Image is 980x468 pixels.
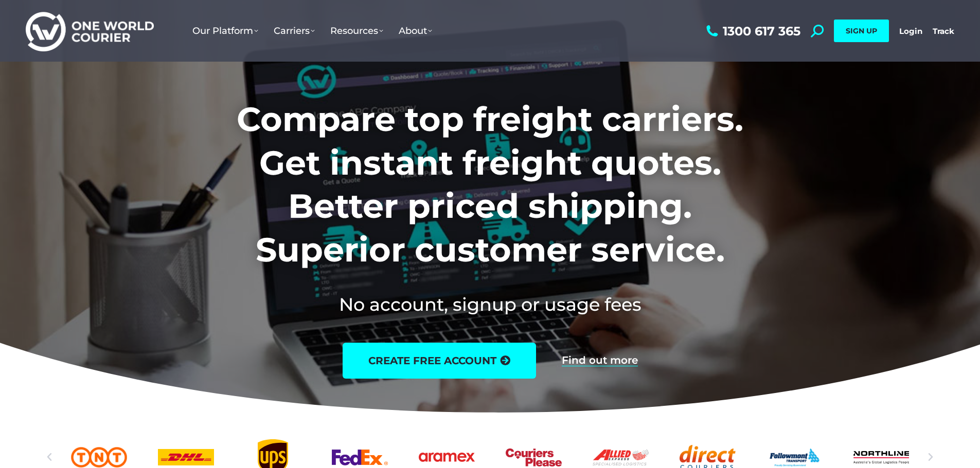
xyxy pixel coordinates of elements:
h1: Compare top freight carriers. Get instant freight quotes. Better priced shipping. Superior custom... [169,98,811,271]
img: One World Courier [26,10,154,52]
a: Track [933,26,954,36]
a: Login [899,26,922,36]
a: Find out more [562,355,638,366]
a: SIGN UP [834,20,889,42]
span: SIGN UP [846,26,877,35]
a: About [391,15,440,47]
span: About [399,25,432,36]
span: Our Platform [192,25,258,36]
span: Resources [330,25,383,36]
h2: No account, signup or usage fees [169,292,811,317]
span: Carriers [274,25,315,36]
a: 1300 617 365 [704,25,800,38]
a: create free account [343,343,536,379]
a: Our Platform [185,15,266,47]
a: Carriers [266,15,323,47]
a: Resources [323,15,391,47]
